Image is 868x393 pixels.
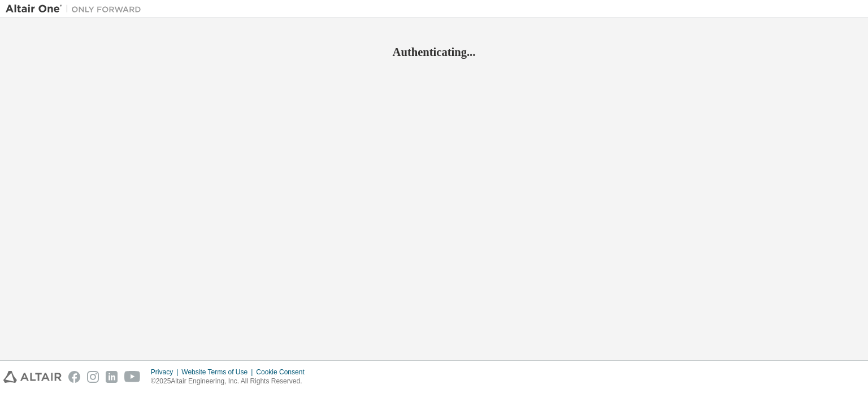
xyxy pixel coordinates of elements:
[181,368,256,377] div: Website Terms of Use
[87,371,99,383] img: instagram.svg
[6,3,147,15] img: Altair One
[151,368,181,377] div: Privacy
[151,377,311,386] p: © 2025 Altair Engineering, Inc. All Rights Reserved.
[106,371,118,383] img: linkedin.svg
[124,371,141,383] img: youtube.svg
[68,371,80,383] img: facebook.svg
[6,45,862,59] h2: Authenticating...
[256,368,311,377] div: Cookie Consent
[3,371,62,383] img: altair_logo.svg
